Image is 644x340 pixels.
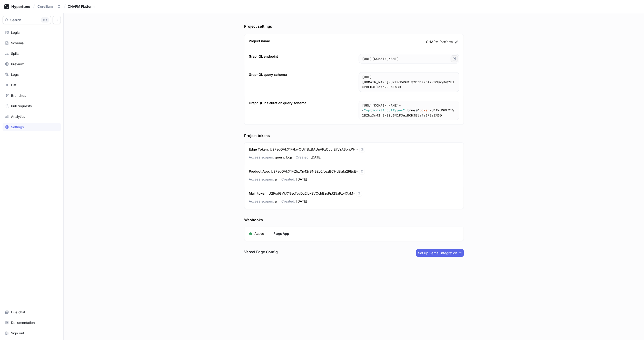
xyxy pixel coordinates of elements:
[244,217,263,222] div: Webhooks
[37,4,53,9] div: Corellium
[416,249,464,257] button: Set up Vercel integration
[249,199,274,203] span: Access scopes:
[11,310,25,314] div: Live chat
[11,93,26,98] div: Branches
[281,177,295,181] span: Created:
[269,191,355,195] span: U2FsdGVkX19scTyuDu2IbxEVCchBzsPpt25aPzyfXxM=
[11,125,24,129] div: Settings
[296,154,322,160] p: [DATE]
[11,72,19,77] div: Logs
[359,54,459,63] textarea: [URL][DOMAIN_NAME]
[68,5,95,8] span: CHARM Platform
[249,176,278,182] p: all
[359,101,459,120] textarea: https://[DOMAIN_NAME]/schema?body={"optionalInputTypes":true}&token=U2FsdGVkX1%2BZhzXn42rBN9Zy6%2...
[244,133,270,138] div: Project tokens
[11,331,24,335] div: Sign out
[273,231,289,236] p: Flags App
[249,39,270,44] div: Project name
[11,114,25,119] div: Analytics
[249,169,270,173] strong: Product App :
[254,231,264,236] span: Active
[281,198,307,204] p: [DATE]
[11,321,35,325] div: Documentation
[249,177,274,181] span: Access scopes:
[270,147,359,151] span: U2FsdGVkX1+/kwCUiIrBxBAUnVPzOuvfE7yYA3pnWHI=
[281,199,295,203] span: Created:
[271,169,358,173] span: U2FsdGVkX1+ZhzXn42rBN9Zy6/JezBCHJElafa2REsE=
[41,17,49,23] div: K
[35,2,63,11] button: Corellium
[249,155,274,159] span: Access scopes:
[249,198,278,204] p: all
[249,72,287,77] div: GraphQL query schema
[418,251,457,254] span: Set up Vercel integration
[426,39,453,45] span: CHARM Platform
[249,147,269,151] strong: Edge Token :
[281,176,307,182] p: [DATE]
[10,18,24,22] span: Search...
[244,249,278,254] h3: Vercel Edge Config
[296,155,310,159] span: Created:
[249,154,293,160] p: query, logs
[359,72,459,92] textarea: [URL][DOMAIN_NAME]
[11,83,16,87] div: Diff
[11,30,19,35] div: Logic
[249,191,267,195] strong: Main token :
[249,101,306,106] div: GraphQL initialization query schema
[11,62,24,66] div: Preview
[11,41,24,45] div: Schema
[3,16,51,24] button: Search...K
[11,51,19,56] div: Splits
[244,24,272,29] div: Project settings
[11,104,32,108] div: Pull requests
[249,54,278,59] div: GraphQL endpoint
[3,318,61,327] a: Documentation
